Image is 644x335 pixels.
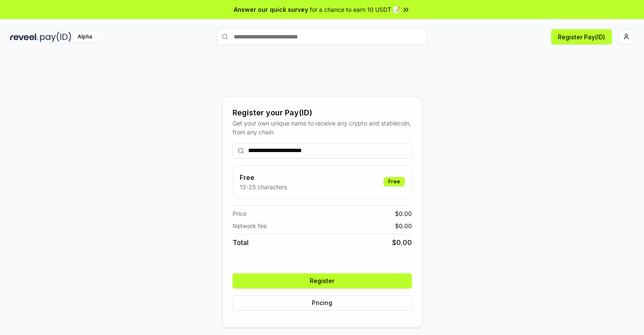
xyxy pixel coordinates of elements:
[310,5,400,14] span: for a chance to earn 10 USDT 📝
[234,5,308,14] span: Answer our quick survey
[233,273,412,289] button: Register
[233,119,412,136] div: Get your own unique name to receive any crypto and stablecoin, from any chain
[384,177,405,186] div: Free
[73,32,97,42] div: Alpha
[233,237,249,248] span: Total
[551,29,612,44] button: Register Pay(ID)
[233,295,412,310] button: Pricing
[392,237,412,248] span: $ 0.00
[233,107,412,119] div: Register your Pay(ID)
[240,172,287,182] h3: Free
[40,32,71,42] img: pay_id
[395,209,412,218] span: $ 0.00
[395,221,412,230] span: $ 0.00
[10,32,38,42] img: reveel_dark
[233,209,246,218] span: Price
[240,182,287,191] p: 13-25 characters
[233,221,267,230] span: Network fee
